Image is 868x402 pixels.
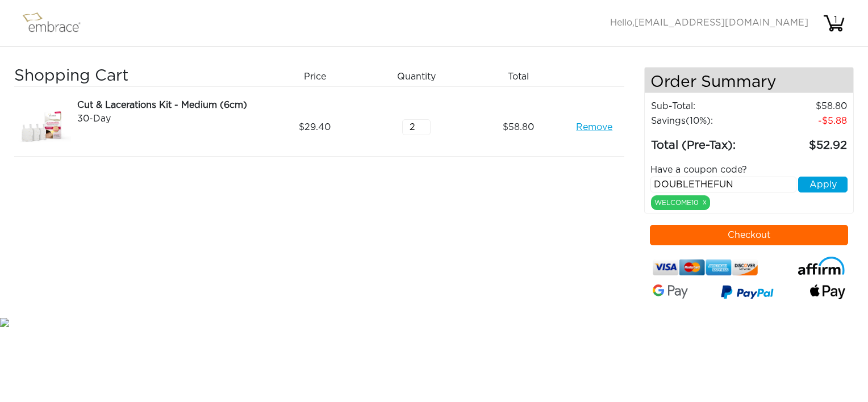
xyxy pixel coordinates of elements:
[397,70,436,83] span: Quantity
[798,257,845,275] img: affirm-logo.svg
[650,99,759,114] td: Sub-Total:
[77,98,260,112] div: Cut & Lacerations Kit - Medium (6cm)
[471,67,573,86] div: Total
[650,225,849,245] button: Checkout
[759,128,848,154] td: 52.92
[810,284,845,299] img: fullApplePay.png
[686,116,711,125] span: (10%)
[610,18,808,27] span: Hello,
[651,195,710,210] div: WELCOME10
[759,99,848,114] td: 58.80
[650,128,759,154] td: Total (Pre-Tax):
[653,257,758,278] img: credit-cards.png
[703,197,707,207] a: x
[576,120,612,134] a: Remove
[503,120,534,134] span: 58.80
[653,284,688,299] img: Google-Pay-Logo.svg
[798,177,848,192] button: Apply
[650,114,759,128] td: Savings :
[20,9,94,37] img: logo.png
[77,112,260,125] div: 30-Day
[645,68,854,93] h4: Order Summary
[642,163,857,177] div: Have a coupon code?
[268,67,370,86] div: Price
[14,98,71,156] img: 26525890-8dcd-11e7-bd72-02e45ca4b85b.jpeg
[635,18,808,27] span: [EMAIL_ADDRESS][DOMAIN_NAME]
[823,18,845,27] a: 1
[823,12,845,35] img: cart
[759,114,848,128] td: 5.88
[299,120,331,134] span: 29.40
[14,67,260,86] h3: Shopping Cart
[824,13,847,27] div: 1
[721,282,774,304] img: paypal-v3.png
